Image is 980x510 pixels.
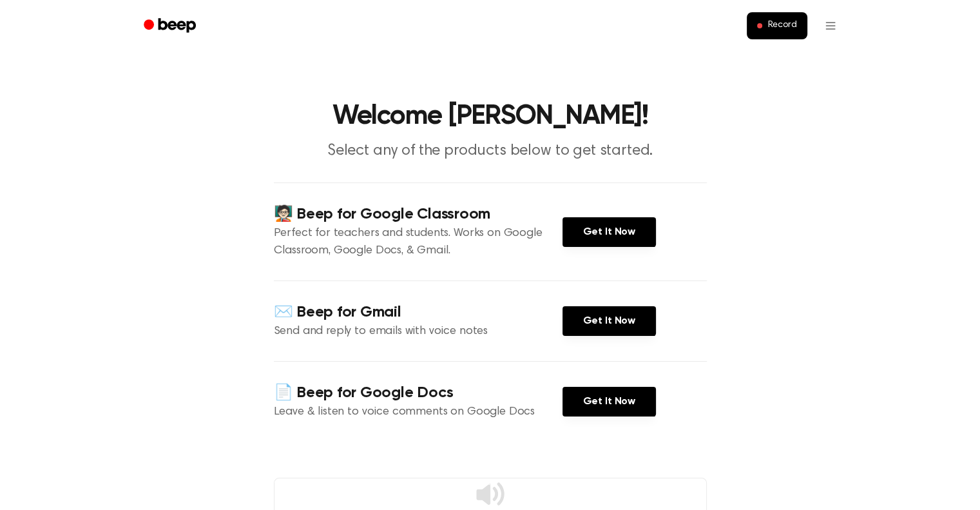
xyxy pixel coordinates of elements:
h4: 📄 Beep for Google Docs [274,382,562,404]
p: Leave & listen to voice comments on Google Docs [274,404,562,421]
p: Send and reply to emails with voice notes [274,323,562,340]
p: Select any of the products below to get started. [243,141,738,162]
a: Get It Now [562,217,656,247]
h1: Welcome [PERSON_NAME]! [160,103,820,130]
button: Record [747,12,807,39]
a: Get It Now [562,306,656,336]
a: Get It Now [562,387,656,417]
h4: 🧑🏻‍🏫 Beep for Google Classroom [274,204,562,225]
p: Perfect for teachers and students. Works on Google Classroom, Google Docs, & Gmail. [274,225,562,260]
span: Record [767,20,796,32]
button: Open menu [815,10,846,41]
a: Beep [135,14,207,39]
h4: ✉️ Beep for Gmail [274,302,562,323]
